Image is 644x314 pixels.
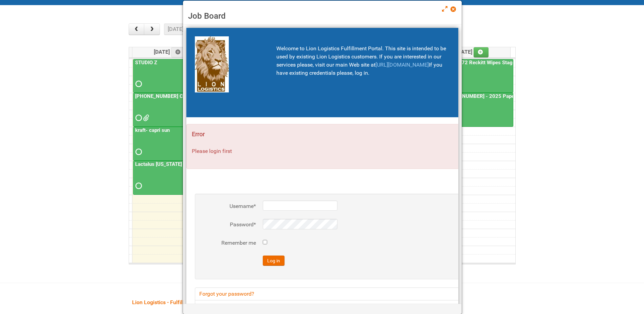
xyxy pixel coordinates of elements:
[135,82,140,86] span: Requested
[132,299,212,306] span: Lion Logistics - Fulfillment Portal
[456,49,489,55] span: [DATE]
[202,202,256,210] label: Username
[195,300,585,313] a: Forgot your username?
[192,129,588,139] h4: Error
[171,47,186,57] a: Add an event
[135,116,140,120] span: Requested
[133,161,207,195] a: Lactalus [US_STATE]
[192,147,588,155] p: Please login first
[154,49,186,55] span: [DATE]
[195,36,229,92] img: Lion Logistics
[127,292,217,313] a: Lion Logistics - Fulfillment Portal
[375,62,429,68] a: [URL][DOMAIN_NAME]
[164,23,187,35] button: [DATE]
[143,116,148,120] span: Front Label KRAFT batch 2 (02.26.26) - code AZ05 use 2nd.docx Front Label KRAFT batch 2 (02.26.26...
[276,45,451,77] p: Welcome to Lion Logistics Fulfillment Portal. This site is intended to be used by existing Lion L...
[188,11,457,21] h3: Job Board
[134,93,292,99] a: [PHONE_NUMBER] CTI PQB [PERSON_NAME] Real US - blinding day
[202,239,256,247] label: Remember me
[439,93,513,127] a: [PHONE_NUMBER] - 2025 Paper Towel Landscape - Packing Day
[195,61,229,67] a: Lion Logistics
[135,184,140,188] span: Requested
[440,59,573,66] a: 25-048772 Reckitt Wipes Stage 4 - blinding/labeling day
[474,47,489,57] a: Add an event
[263,256,284,266] button: Log in
[133,93,207,127] a: [PHONE_NUMBER] CTI PQB [PERSON_NAME] Real US - blinding day
[134,161,183,167] a: Lactalus [US_STATE]
[134,59,159,66] a: STUDIO Z
[133,59,207,93] a: STUDIO Z
[202,221,256,229] label: Password
[134,127,171,133] a: kraft- capri sun
[133,127,207,161] a: kraft- capri sun
[439,59,513,93] a: 25-048772 Reckitt Wipes Stage 4 - blinding/labeling day
[135,150,140,154] span: Requested
[195,287,585,300] a: Forgot your password?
